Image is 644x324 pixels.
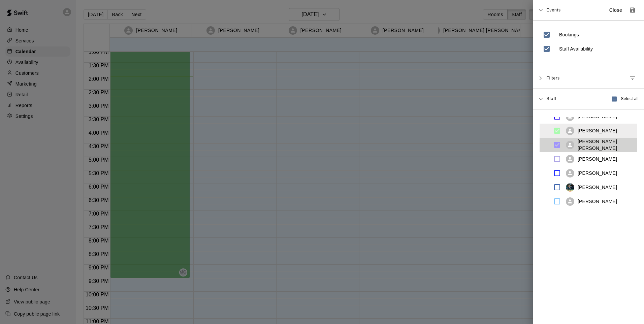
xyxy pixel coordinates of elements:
img: 52ca1c61-6194-4079-aea3-a08d588130f0%2Fd11dd26c-188c-48de-b792-f361de21f996_image-1750198057205 [566,183,574,192]
div: FiltersManage filters [533,68,644,89]
button: Manage filters [626,72,639,84]
p: [PERSON_NAME] [578,198,617,205]
ul: swift facility view [540,117,637,206]
p: [PERSON_NAME] [578,170,617,176]
p: [PERSON_NAME] [PERSON_NAME] [578,138,635,152]
p: [PERSON_NAME] [578,156,617,162]
span: Staff [546,96,556,101]
button: Save as default view [626,4,639,16]
p: Bookings [559,31,579,38]
p: Staff Availability [559,45,593,52]
button: Close sidebar [605,5,626,16]
p: [PERSON_NAME] [578,127,617,134]
span: Filters [546,72,560,84]
div: StaffSelect all [533,89,644,110]
span: Events [546,4,561,16]
p: Close [609,7,622,14]
p: [PERSON_NAME] [578,184,617,191]
span: Select all [621,96,639,102]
